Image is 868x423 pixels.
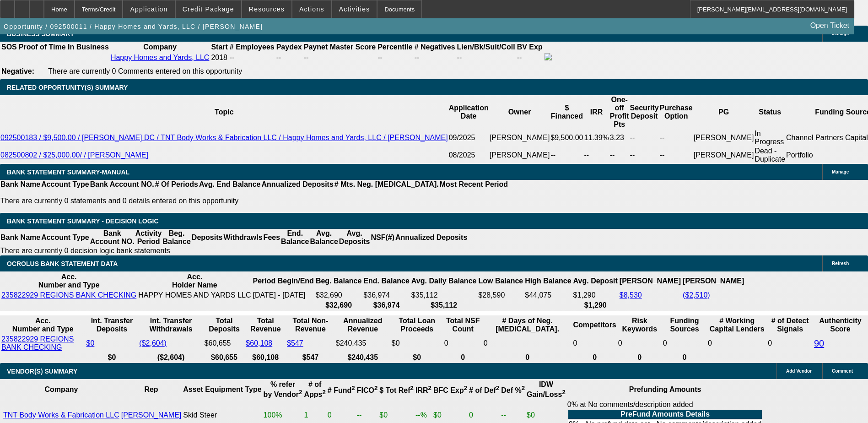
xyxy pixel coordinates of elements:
[814,338,824,348] a: 90
[315,301,362,310] th: $32,690
[832,261,849,266] span: Refresh
[332,0,377,18] button: Activities
[86,353,138,362] th: $0
[415,54,455,62] div: --
[121,411,182,419] a: [PERSON_NAME]
[584,129,609,146] td: 11.39%
[334,180,439,189] th: # Mts. Neg. [MEDICAL_DATA].
[630,146,659,164] td: --
[4,23,263,30] span: Opportunity / 092500011 / Happy Homes and Yards, LLC / [PERSON_NAME]
[483,316,572,334] th: # Days of Neg. [MEDICAL_DATA].
[410,385,414,391] sup: 2
[286,316,334,334] th: Total Non-Revenue
[618,353,662,362] th: 0
[90,180,155,189] th: Bank Account NO.
[550,129,583,146] td: $9,500.00
[183,385,261,393] b: Asset Equipment Type
[573,291,618,300] td: $1,290
[767,316,813,334] th: # of Detect Signals
[573,335,617,352] td: 0
[457,43,515,51] b: Lien/Bk/Suit/Coll
[191,229,223,246] th: Deposits
[584,95,609,129] th: IRR
[304,43,376,51] b: Paynet Master Score
[483,335,572,352] td: 0
[204,316,245,334] th: Total Deposits
[246,339,272,347] a: $60,108
[630,95,659,129] th: Security Deposit
[210,53,228,63] td: 2018
[204,335,245,352] td: $60,655
[280,229,309,246] th: End. Balance
[814,316,867,334] th: Authenticity Score
[754,95,786,129] th: Status
[618,335,662,352] td: 0
[1,67,34,75] b: Negative:
[584,146,609,164] td: --
[707,316,766,334] th: # Working Capital Lenders
[363,291,410,300] td: $36,974
[0,197,508,205] p: There are currently 0 statements and 0 details entered on this opportunity
[483,353,572,362] th: 0
[223,229,263,246] th: Withdrawls
[391,335,443,352] td: $0
[448,129,489,146] td: 09/2025
[448,146,489,164] td: 08/2025
[663,353,706,362] th: 0
[550,146,583,164] td: --
[245,353,286,362] th: $60,108
[693,146,755,164] td: [PERSON_NAME]
[489,146,550,164] td: [PERSON_NAME]
[144,385,158,393] b: Rep
[609,95,630,129] th: One-off Profit Pts
[620,291,642,299] a: $8,530
[517,53,543,63] td: --
[139,353,203,362] th: ($2,604)
[439,180,508,189] th: Most Recent Period
[176,0,241,18] button: Credit Package
[754,146,786,164] td: Dead - Duplicate
[395,229,468,246] th: Annualized Deposits
[489,95,550,129] th: Owner
[659,95,693,129] th: Purchase Option
[377,43,412,51] b: Percentile
[433,386,467,394] b: BFC Exp
[682,272,744,290] th: [PERSON_NAME]
[573,353,617,362] th: 0
[478,272,523,290] th: Low Balance
[230,54,235,61] span: --
[0,134,448,141] a: 092500183 / $9,500.00 / [PERSON_NAME] DC / TNT Body Works & Fabrication LLC / Happy Homes and Yar...
[263,229,280,246] th: Fees
[524,291,571,300] td: $44,075
[444,335,482,352] td: 0
[339,5,370,13] span: Activities
[683,291,710,299] a: ($2,510)
[573,301,618,310] th: $1,290
[276,43,302,51] b: Paydex
[335,316,390,334] th: Annualized Revenue
[363,301,410,310] th: $36,974
[90,229,135,246] th: Bank Account NO.
[415,43,455,51] b: # Negatives
[489,129,550,146] td: [PERSON_NAME]
[7,368,77,375] span: VENDOR(S) SUMMARY
[708,339,712,347] span: 0
[527,380,566,398] b: IDW Gain/Loss
[1,291,136,299] a: 235822929 REGIONS BANK CHECKING
[336,339,390,347] div: $240,435
[7,84,128,91] span: RELATED OPPORTUNITY(S) SUMMARY
[391,316,443,334] th: Total Loan Proceeds
[292,0,331,18] button: Actions
[143,43,177,51] b: Company
[550,95,583,129] th: $ Financed
[522,385,525,391] sup: 2
[379,386,414,394] b: $ Tot Ref
[411,272,477,290] th: Avg. Daily Balance
[663,316,706,334] th: Funding Sources
[391,353,443,362] th: $0
[138,291,251,300] td: HAPPY HOMES AND YARDS LLC
[464,385,467,391] sup: 2
[693,95,755,129] th: PG
[517,43,543,51] b: BV Exp
[377,54,412,62] div: --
